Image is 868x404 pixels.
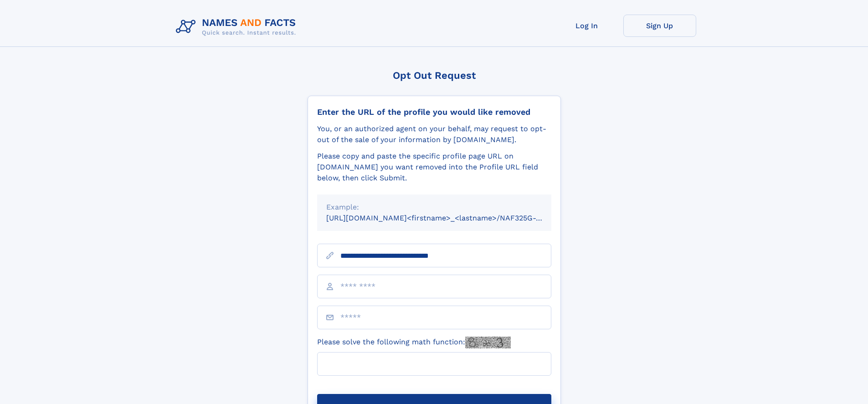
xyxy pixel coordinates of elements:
a: Log In [550,15,623,37]
div: Opt Out Request [308,70,561,81]
label: Please solve the following math function: [317,337,511,348]
img: Logo Names and Facts [172,15,303,39]
a: Sign Up [623,15,696,37]
div: Enter the URL of the profile you would like removed [317,107,551,117]
div: Please copy and paste the specific profile page URL on [DOMAIN_NAME] you want removed into the Pr... [317,151,551,184]
div: You, or an authorized agent on your behalf, may request to opt-out of the sale of your informatio... [317,123,551,145]
div: Example: [326,202,542,213]
small: [URL][DOMAIN_NAME]<firstname>_<lastname>/NAF325G-xxxxxxxx [326,214,569,222]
